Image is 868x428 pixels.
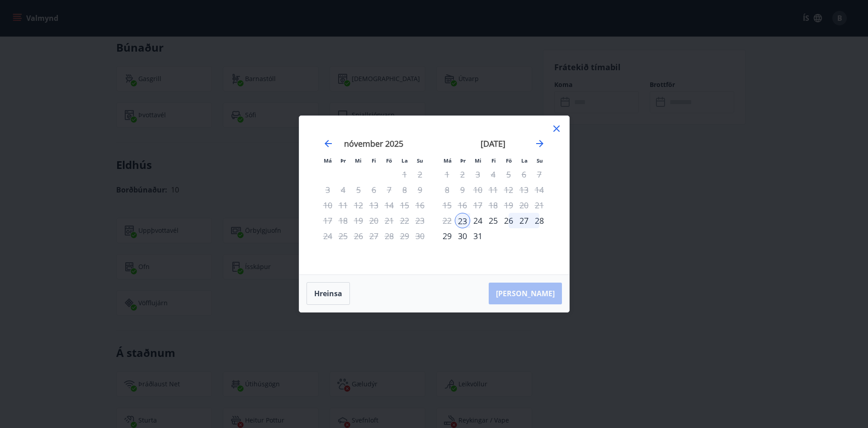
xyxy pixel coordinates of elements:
[382,182,397,197] td: Not available. föstudagur, 7. nóvember 2025
[470,197,486,213] td: Not available. miðvikudagur, 17. desember 2025
[307,282,350,305] button: Hreinsa
[320,182,335,197] td: Not available. mánudagur, 3. nóvember 2025
[382,197,397,213] td: Not available. föstudagur, 14. nóvember 2025
[412,197,428,213] td: Not available. sunnudagur, 16. nóvember 2025
[470,213,486,228] div: 24
[532,167,547,182] td: Not available. sunnudagur, 7. desember 2025
[516,167,532,182] td: Not available. laugardagur, 6. desember 2025
[516,213,532,228] div: 27
[486,213,501,228] td: Choose fimmtudagur, 25. desember 2025 as your check-out date. It’s available.
[455,228,470,244] td: Choose þriðjudagur, 30. desember 2025 as your check-out date. It’s available.
[532,197,547,213] td: Not available. sunnudagur, 21. desember 2025
[501,197,516,213] td: Not available. föstudagur, 19. desember 2025
[439,167,455,182] td: Not available. mánudagur, 1. desember 2025
[320,197,335,213] td: Not available. mánudagur, 10. nóvember 2025
[397,228,412,244] td: Not available. laugardagur, 29. nóvember 2025
[455,228,470,244] div: 30
[506,157,512,164] small: Fö
[335,228,351,244] td: Not available. þriðjudagur, 25. nóvember 2025
[470,182,486,197] td: Not available. miðvikudagur, 10. desember 2025
[344,138,403,149] strong: nóvember 2025
[532,182,547,197] td: Not available. sunnudagur, 14. desember 2025
[412,228,428,244] td: Not available. sunnudagur, 30. nóvember 2025
[460,157,466,164] small: Þr
[412,213,428,228] td: Not available. sunnudagur, 23. nóvember 2025
[397,167,412,182] td: Not available. laugardagur, 1. nóvember 2025
[486,182,501,197] td: Not available. fimmtudagur, 11. desember 2025
[455,197,470,213] td: Not available. þriðjudagur, 16. desember 2025
[324,157,332,164] small: Má
[366,182,382,197] td: Not available. fimmtudagur, 6. nóvember 2025
[537,157,543,164] small: Su
[439,197,455,213] td: Not available. mánudagur, 15. desember 2025
[455,213,470,228] td: Selected as start date. þriðjudagur, 23. desember 2025
[439,228,455,244] td: Choose mánudagur, 29. desember 2025 as your check-out date. It’s available.
[335,213,351,228] td: Not available. þriðjudagur, 18. nóvember 2025
[397,182,412,197] td: Not available. laugardagur, 8. nóvember 2025
[455,167,470,182] td: Not available. þriðjudagur, 2. desember 2025
[366,213,382,228] td: Not available. fimmtudagur, 20. nóvember 2025
[310,127,558,264] div: Calendar
[397,197,412,213] td: Not available. laugardagur, 15. nóvember 2025
[516,197,532,213] td: Not available. laugardagur, 20. desember 2025
[501,182,516,197] td: Not available. föstudagur, 12. desember 2025
[455,213,470,228] div: 23
[475,157,481,164] small: Mi
[439,182,455,197] td: Not available. mánudagur, 8. desember 2025
[351,228,366,244] td: Not available. miðvikudagur, 26. nóvember 2025
[486,167,501,182] td: Not available. fimmtudagur, 4. desember 2025
[439,213,455,228] td: Not available. mánudagur, 22. desember 2025
[532,213,547,228] div: 28
[335,197,351,213] td: Not available. þriðjudagur, 11. nóvember 2025
[491,157,496,164] small: Fi
[501,213,516,228] td: Choose föstudagur, 26. desember 2025 as your check-out date. It’s available.
[481,138,505,149] strong: [DATE]
[501,167,516,182] td: Not available. föstudagur, 5. desember 2025
[417,157,423,164] small: Su
[486,197,501,213] td: Not available. fimmtudagur, 18. desember 2025
[340,157,346,164] small: Þr
[320,228,335,244] td: Not available. mánudagur, 24. nóvember 2025
[470,213,486,228] td: Choose miðvikudagur, 24. desember 2025 as your check-out date. It’s available.
[470,228,486,244] div: 31
[320,213,335,228] td: Not available. mánudagur, 17. nóvember 2025
[516,213,532,228] td: Choose laugardagur, 27. desember 2025 as your check-out date. It’s available.
[366,197,382,213] td: Not available. fimmtudagur, 13. nóvember 2025
[532,213,547,228] td: Choose sunnudagur, 28. desember 2025 as your check-out date. It’s available.
[372,157,376,164] small: Fi
[455,182,470,197] td: Not available. þriðjudagur, 9. desember 2025
[486,213,501,228] div: 25
[355,157,362,164] small: Mi
[516,182,532,197] td: Not available. laugardagur, 13. desember 2025
[335,182,351,197] td: Not available. þriðjudagur, 4. nóvember 2025
[443,157,452,164] small: Má
[382,213,397,228] td: Not available. föstudagur, 21. nóvember 2025
[351,182,366,197] td: Not available. miðvikudagur, 5. nóvember 2025
[401,157,408,164] small: La
[439,228,455,244] div: 29
[397,213,412,228] td: Not available. laugardagur, 22. nóvember 2025
[521,157,528,164] small: La
[412,167,428,182] td: Not available. sunnudagur, 2. nóvember 2025
[534,138,545,149] div: Move forward to switch to the next month.
[412,182,428,197] td: Not available. sunnudagur, 9. nóvember 2025
[382,228,397,244] td: Not available. föstudagur, 28. nóvember 2025
[366,228,382,244] td: Not available. fimmtudagur, 27. nóvember 2025
[382,228,397,244] div: Aðeins útritun í boði
[351,197,366,213] td: Not available. miðvikudagur, 12. nóvember 2025
[386,157,392,164] small: Fö
[351,213,366,228] td: Not available. miðvikudagur, 19. nóvember 2025
[470,228,486,244] td: Choose miðvikudagur, 31. desember 2025 as your check-out date. It’s available.
[470,167,486,182] td: Not available. miðvikudagur, 3. desember 2025
[501,213,516,228] div: 26
[323,138,334,149] div: Move backward to switch to the previous month.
